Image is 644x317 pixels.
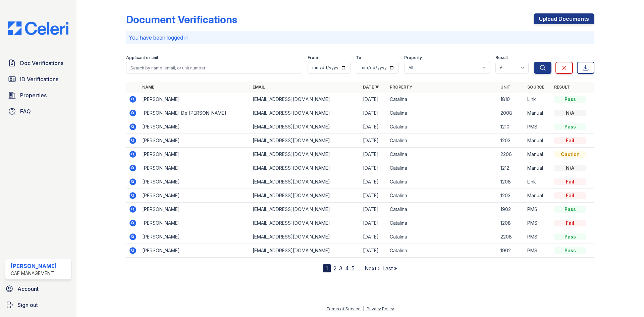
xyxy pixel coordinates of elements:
[360,93,387,106] td: [DATE]
[308,55,318,60] label: From
[323,264,331,272] div: 1
[500,85,511,90] a: Unit
[3,282,74,296] a: Account
[11,270,57,277] div: CAF Management
[250,230,360,244] td: [EMAIL_ADDRESS][DOMAIN_NAME]
[326,306,361,311] a: Terms of Service
[387,106,497,120] td: Catalina
[387,189,497,203] td: Catalina
[339,265,342,272] a: 3
[250,244,360,258] td: [EMAIL_ADDRESS][DOMAIN_NAME]
[365,265,380,272] a: Next ›
[250,161,360,175] td: [EMAIL_ADDRESS][DOMAIN_NAME]
[20,107,31,115] span: FAQ
[554,220,586,226] div: Fail
[525,120,551,134] td: PMS
[554,96,586,103] div: Pass
[498,203,525,216] td: 1902
[554,233,586,240] div: Pass
[360,134,387,148] td: [DATE]
[345,265,349,272] a: 4
[498,216,525,230] td: 1208
[554,178,586,185] div: Fail
[387,230,497,244] td: Catalina
[360,106,387,120] td: [DATE]
[554,247,586,254] div: Pass
[140,175,250,189] td: [PERSON_NAME]
[527,85,544,90] a: Source
[250,189,360,203] td: [EMAIL_ADDRESS][DOMAIN_NAME]
[250,106,360,120] td: [EMAIL_ADDRESS][DOMAIN_NAME]
[387,244,497,258] td: Catalina
[17,285,39,293] span: Account
[498,175,525,189] td: 1208
[363,306,364,311] div: |
[5,72,71,86] a: ID Verifications
[352,265,355,272] a: 5
[387,120,497,134] td: Catalina
[140,244,250,258] td: [PERSON_NAME]
[360,175,387,189] td: [DATE]
[129,34,592,42] p: You have been logged in
[140,120,250,134] td: [PERSON_NAME]
[525,244,551,258] td: PMS
[357,264,362,272] span: …
[387,216,497,230] td: Catalina
[360,216,387,230] td: [DATE]
[140,148,250,161] td: [PERSON_NAME]
[554,137,586,144] div: Fail
[250,93,360,106] td: [EMAIL_ADDRESS][DOMAIN_NAME]
[126,13,237,25] div: Document Verifications
[360,189,387,203] td: [DATE]
[333,265,336,272] a: 2
[5,105,71,118] a: FAQ
[525,230,551,244] td: PMS
[3,21,74,35] img: CE_Logo_Blue-a8612792a0a2168367f1c8372b55b34899dd931a85d93a1a3d3e32e68fde9ad4.png
[360,244,387,258] td: [DATE]
[360,120,387,134] td: [DATE]
[5,56,71,70] a: Doc Verifications
[250,216,360,230] td: [EMAIL_ADDRESS][DOMAIN_NAME]
[554,151,586,158] div: Caution
[525,175,551,189] td: Link
[363,85,379,90] a: Date ▼
[498,120,525,134] td: 1210
[554,110,586,116] div: N/A
[360,148,387,161] td: [DATE]
[140,161,250,175] td: [PERSON_NAME]
[140,189,250,203] td: [PERSON_NAME]
[387,134,497,148] td: Catalina
[20,75,58,83] span: ID Verifications
[5,89,71,102] a: Properties
[367,306,394,311] a: Privacy Policy
[140,93,250,106] td: [PERSON_NAME]
[250,148,360,161] td: [EMAIL_ADDRESS][DOMAIN_NAME]
[140,134,250,148] td: [PERSON_NAME]
[387,161,497,175] td: Catalina
[20,59,63,67] span: Doc Verifications
[360,161,387,175] td: [DATE]
[390,85,412,90] a: Property
[253,85,265,90] a: Email
[126,62,302,74] input: Search by name, email, or unit number
[498,93,525,106] td: 1810
[554,123,586,130] div: Pass
[525,189,551,203] td: Manual
[382,265,397,272] a: Last »
[498,148,525,161] td: 2206
[387,148,497,161] td: Catalina
[140,203,250,216] td: [PERSON_NAME]
[498,230,525,244] td: 2208
[20,91,47,99] span: Properties
[495,55,508,60] label: Result
[3,298,74,312] a: Sign out
[404,55,422,60] label: Property
[250,175,360,189] td: [EMAIL_ADDRESS][DOMAIN_NAME]
[140,216,250,230] td: [PERSON_NAME]
[525,106,551,120] td: Manual
[498,134,525,148] td: 1203
[360,203,387,216] td: [DATE]
[126,55,158,60] label: Applicant or unit
[554,206,586,213] div: Pass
